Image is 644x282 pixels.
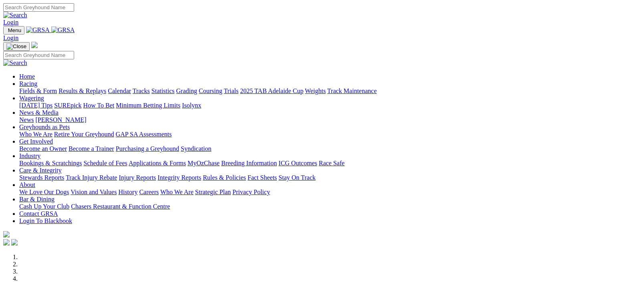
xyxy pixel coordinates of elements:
[176,87,197,94] a: Grading
[19,181,35,188] a: About
[195,189,231,195] a: Strategic Plan
[19,160,82,166] a: Bookings & Scratchings
[19,167,62,174] a: Care & Integrity
[199,87,222,94] a: Coursing
[19,196,55,203] a: Bar & Dining
[118,189,137,195] a: History
[19,116,34,123] a: News
[71,203,170,210] a: Chasers Restaurant & Function Centre
[19,189,69,195] a: We Love Our Dogs
[232,189,270,195] a: Privacy Policy
[83,102,115,109] a: How To Bet
[19,174,641,181] div: Care & Integrity
[83,160,127,166] a: Schedule of Fees
[19,217,72,224] a: Login To Blackbook
[3,34,18,41] a: Login
[139,189,159,195] a: Careers
[3,12,27,19] img: Search
[240,87,303,94] a: 2025 TAB Adelaide Cup
[116,145,179,152] a: Purchasing a Greyhound
[19,145,641,152] div: Get Involved
[319,160,344,166] a: Race Safe
[19,138,53,145] a: Get Involved
[19,203,69,210] a: Cash Up Your Club
[19,152,40,159] a: Industry
[31,42,38,48] img: logo-grsa-white.png
[19,145,67,152] a: Become an Owner
[305,87,326,94] a: Weights
[188,160,220,166] a: MyOzChase
[51,26,75,34] img: GRSA
[19,116,641,124] div: News & Media
[116,102,180,109] a: Minimum Betting Limits
[19,73,35,80] a: Home
[203,174,246,181] a: Rules & Policies
[248,174,277,181] a: Fact Sheets
[6,43,26,50] img: Close
[19,124,70,130] a: Greyhounds as Pets
[54,131,114,138] a: Retire Your Greyhound
[3,51,74,59] input: Search
[19,95,44,101] a: Wagering
[19,189,641,196] div: About
[3,19,18,26] a: Login
[133,87,150,94] a: Tracks
[19,80,37,87] a: Racing
[11,239,18,245] img: twitter.svg
[221,160,277,166] a: Breeding Information
[19,210,58,217] a: Contact GRSA
[3,231,10,237] img: logo-grsa-white.png
[3,239,10,245] img: facebook.svg
[66,174,117,181] a: Track Injury Rebate
[279,160,317,166] a: ICG Outcomes
[157,174,201,181] a: Integrity Reports
[19,131,52,138] a: Who We Are
[19,102,641,109] div: Wagering
[160,189,194,195] a: Who We Are
[54,102,81,109] a: SUREpick
[3,3,74,12] input: Search
[35,116,86,123] a: [PERSON_NAME]
[19,87,57,94] a: Fields & Form
[26,26,50,34] img: GRSA
[151,87,175,94] a: Statistics
[3,42,30,51] button: Toggle navigation
[116,131,172,138] a: GAP SA Assessments
[59,87,106,94] a: Results & Replays
[19,160,641,167] div: Industry
[69,145,114,152] a: Become a Trainer
[19,102,52,109] a: [DATE] Tips
[3,26,24,34] button: Toggle navigation
[119,174,156,181] a: Injury Reports
[108,87,131,94] a: Calendar
[19,131,641,138] div: Greyhounds as Pets
[19,87,641,95] div: Racing
[181,145,211,152] a: Syndication
[327,87,377,94] a: Track Maintenance
[71,189,117,195] a: Vision and Values
[224,87,238,94] a: Trials
[19,109,59,116] a: News & Media
[279,174,315,181] a: Stay On Track
[3,59,27,67] img: Search
[8,27,21,33] span: Menu
[19,174,64,181] a: Stewards Reports
[182,102,201,109] a: Isolynx
[129,160,186,166] a: Applications & Forms
[19,203,641,210] div: Bar & Dining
